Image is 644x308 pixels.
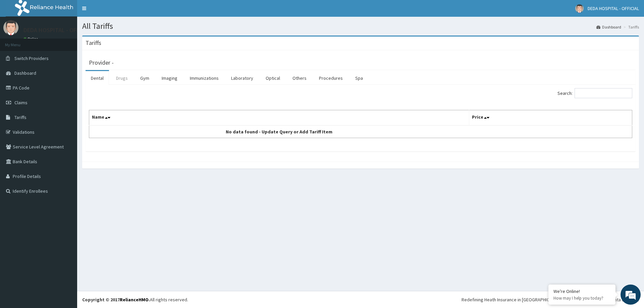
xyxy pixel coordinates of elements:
[553,288,610,294] div: We're Online!
[23,27,93,33] p: DEDA HOSPITAL - OFFICIAL
[89,60,114,66] h3: Provider -
[462,296,639,303] div: Redefining Heath Insurance in [GEOGRAPHIC_DATA] using Telemedicine and Data Science!
[557,88,632,98] label: Search:
[86,71,109,85] a: Dental
[86,40,101,46] h3: Tariffs
[3,20,18,35] img: User Image
[14,70,36,76] span: Dashboard
[89,125,469,138] td: No data found - Update Query or Add Tariff Item
[82,297,150,303] strong: Copyright © 2017 .
[156,71,183,85] a: Imaging
[82,22,639,30] h1: All Tariffs
[350,71,368,85] a: Spa
[135,71,155,85] a: Gym
[120,297,149,303] a: RelianceHMO
[588,5,639,11] span: DEDA HOSPITAL - OFFICIAL
[575,4,584,13] img: User Image
[553,295,610,301] p: How may I help you today?
[314,71,348,85] a: Procedures
[596,24,621,30] a: Dashboard
[14,114,26,120] span: Tariffs
[14,55,49,61] span: Switch Providers
[14,100,28,106] span: Claims
[77,291,644,308] footer: All rights reserved.
[287,71,312,85] a: Others
[89,110,469,126] th: Name
[622,24,639,30] li: Tariffs
[111,71,133,85] a: Drugs
[260,71,285,85] a: Optical
[23,37,40,41] a: Online
[469,110,632,126] th: Price
[226,71,259,85] a: Laboratory
[575,88,632,98] input: Search:
[184,71,224,85] a: Immunizations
